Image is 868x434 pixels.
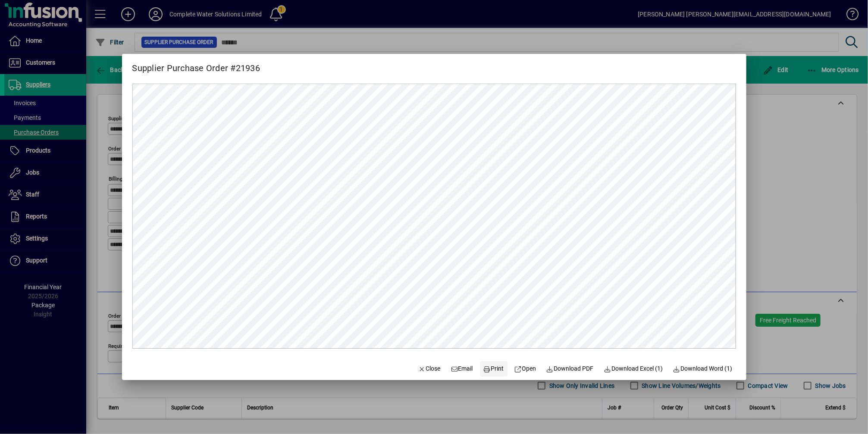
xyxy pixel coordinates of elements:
span: Download Word (1) [673,364,733,373]
button: Print [480,361,508,377]
span: Open [514,364,536,373]
button: Download Excel (1) [601,361,667,377]
button: Close [415,361,444,377]
span: Email [451,364,473,373]
span: Download Excel (1) [604,364,663,373]
a: Download PDF [543,361,597,377]
button: Download Word (1) [670,361,736,377]
span: Print [483,364,504,373]
h2: Supplier Purchase Order #21936 [122,54,271,75]
button: Email [447,361,476,377]
a: Open [511,361,540,377]
span: Download PDF [546,364,594,373]
span: Close [418,364,441,373]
